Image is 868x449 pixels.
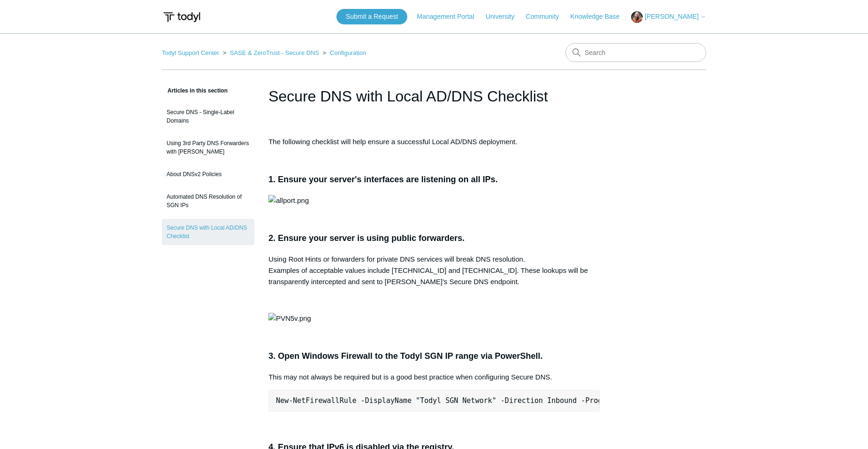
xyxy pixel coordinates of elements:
[268,136,600,147] p: The following checklist will help ensure a successful Local AD/DNS deployment.
[330,49,366,56] a: Configuration
[268,232,600,245] h3: 2. Ensure your server is using public forwarders.
[162,219,254,245] a: Secure DNS with Local AD/DNS Checklist
[268,390,600,411] pre: New-NetFirewallRule -DisplayName "Todyl SGN Network" -Direction Inbound -Program Any -LocalAddres...
[268,85,600,108] h1: Secure DNS with Local AD/DNS Checklist
[268,254,600,287] p: Using Root Hints or forwarders for private DNS services will break DNS resolution. Examples of ac...
[268,349,600,363] h3: 3. Open Windows Firewall to the Todyl SGN IP range via PowerShell.
[230,49,319,56] a: SASE & ZeroTrust - Secure DNS
[336,9,407,24] a: Submit a Request
[571,12,629,22] a: Knowledge Base
[221,49,321,56] li: SASE & ZeroTrust - Secure DNS
[417,12,484,22] a: Management Portal
[486,12,524,22] a: University
[162,49,221,56] li: Todyl Support Center
[565,43,706,62] input: Search
[268,372,600,383] p: This may not always be required but is a good best practice when configuring Secure DNS.
[162,8,202,26] img: Todyl Support Center Help Center home page
[162,188,254,214] a: Automated DNS Resolution of SGN IPs
[162,87,228,94] span: Articles in this section
[268,195,309,206] img: allport.png
[321,49,366,56] li: Configuration
[268,313,311,324] img: PVN5v.png
[631,11,706,23] button: [PERSON_NAME]
[162,165,254,183] a: About DNSv2 Policies
[162,49,219,56] a: Todyl Support Center
[526,12,569,22] a: Community
[162,134,254,161] a: Using 3rd Party DNS Forwarders with [PERSON_NAME]
[162,103,254,130] a: Secure DNS - Single-Label Domains
[645,13,699,20] span: [PERSON_NAME]
[268,173,600,186] h3: 1. Ensure your server's interfaces are listening on all IPs.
